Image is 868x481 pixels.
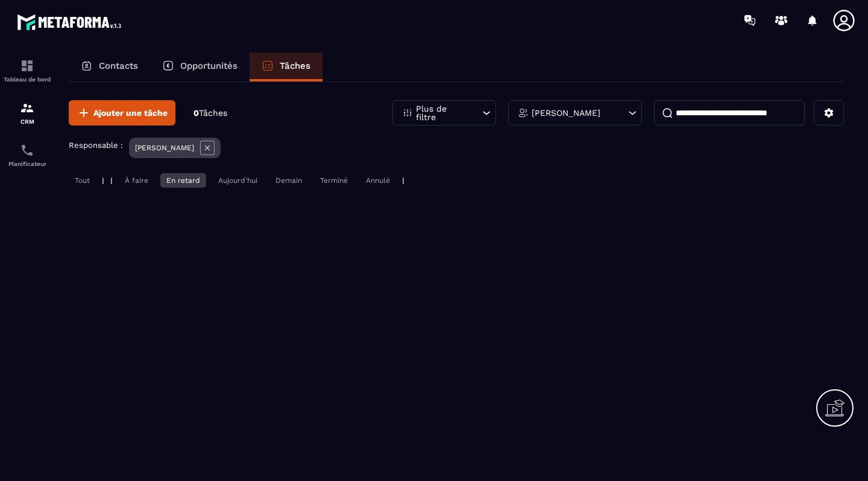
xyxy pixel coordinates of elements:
p: [PERSON_NAME] [532,109,600,117]
div: En retard [160,173,206,188]
p: Planificateur [3,161,51,167]
p: | [102,176,104,185]
p: 0 [193,107,227,119]
a: Opportunités [150,53,250,81]
a: formationformationTableau de bord [3,49,51,92]
img: formation [20,59,34,73]
img: scheduler [20,143,34,158]
p: Opportunités [180,60,237,71]
button: Ajouter une tâche [69,100,175,126]
div: Tout [69,173,96,188]
p: Tableau de bord [3,76,51,83]
p: [PERSON_NAME] [135,144,194,152]
a: formationformationCRM [3,92,51,134]
p: | [402,176,404,185]
div: À faire [119,173,154,188]
p: Tâches [280,60,310,71]
a: Tâches [250,53,322,81]
p: CRM [3,118,51,125]
div: Terminé [314,173,354,188]
span: Ajouter une tâche [93,107,168,119]
p: Plus de filtre [416,104,469,121]
div: Aujourd'hui [212,173,263,188]
div: Demain [269,173,308,188]
p: Contacts [99,60,138,71]
p: | [110,176,113,185]
p: Responsable : [69,141,123,150]
div: Annulé [360,173,396,188]
a: schedulerschedulerPlanificateur [3,134,51,176]
span: Tâches [199,108,227,118]
a: Contacts [69,53,150,81]
img: logo [17,11,125,33]
img: formation [20,101,34,115]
